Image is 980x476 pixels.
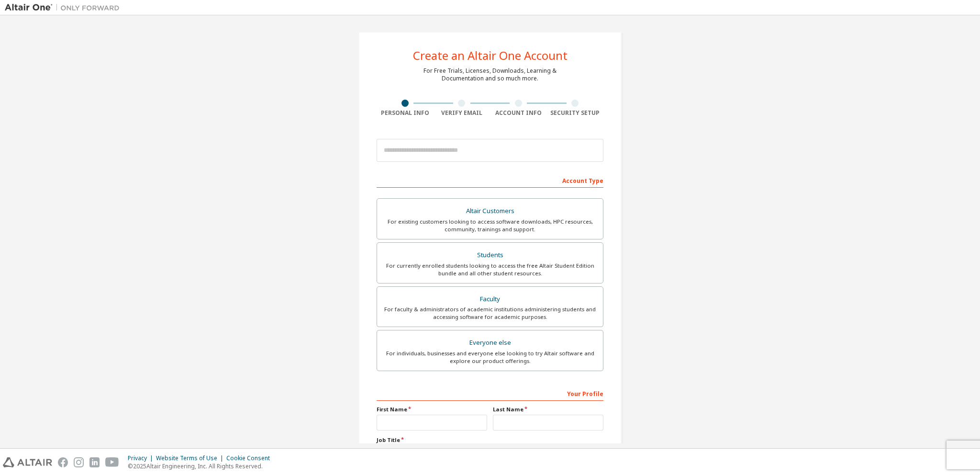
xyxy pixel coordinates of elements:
label: Last Name [493,406,603,413]
div: Account Info [490,109,547,117]
label: Job Title [377,436,603,444]
img: Altair One [5,3,124,12]
div: Security Setup [547,109,604,117]
label: First Name [377,406,487,413]
div: Privacy [128,454,156,462]
div: Altair Customers [383,204,597,218]
img: facebook.svg [58,457,68,467]
img: youtube.svg [105,457,119,467]
div: For individuals, businesses and everyone else looking to try Altair software and explore our prod... [383,350,597,365]
div: For Free Trials, Licenses, Downloads, Learning & Documentation and so much more. [423,67,557,82]
div: For existing customers looking to access software downloads, HPC resources, community, trainings ... [383,218,597,233]
div: Cookie Consent [226,454,276,462]
div: Everyone else [383,336,597,350]
img: instagram.svg [74,457,84,467]
div: Create an Altair One Account [413,50,568,61]
p: © 2025 Altair Engineering, Inc. All Rights Reserved. [128,462,276,470]
div: Faculty [383,293,597,306]
div: Personal Info [377,109,434,117]
div: Your Profile [377,385,603,401]
img: altair_logo.svg [3,457,52,467]
div: Account Type [377,172,603,188]
img: linkedin.svg [89,457,100,467]
div: Website Terms of Use [156,454,226,462]
div: Verify Email [434,109,490,117]
div: Students [383,249,597,262]
div: For currently enrolled students looking to access the free Altair Student Edition bundle and all ... [383,262,597,277]
div: For faculty & administrators of academic institutions administering students and accessing softwa... [383,306,597,321]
